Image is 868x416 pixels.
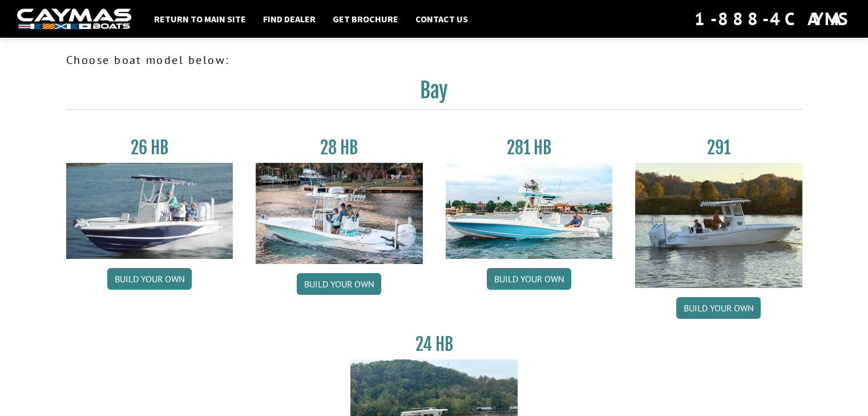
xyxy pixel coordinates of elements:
[66,78,802,110] h2: Bay
[66,51,802,69] p: Choose boat model below:
[66,137,233,158] h3: 26 HB
[297,273,381,295] a: Build your own
[695,6,851,31] div: 1-888-4CAYMAS
[410,11,474,26] a: Contact Us
[446,163,613,259] img: 28-hb-twin.jpg
[327,11,404,26] a: Get Brochure
[257,11,321,26] a: Find Dealer
[635,137,802,158] h3: 291
[446,137,613,158] h3: 281 HB
[487,268,571,290] a: Build your own
[256,163,423,264] img: 28_hb_thumbnail_for_caymas_connect.jpg
[107,268,192,290] a: Build your own
[148,11,252,26] a: Return to main site
[17,9,131,30] img: white-logo-c9c8dbefe5ff5ceceb0f0178aa75bf4bb51f6bca0971e226c86eb53dfe498488.png
[256,137,423,158] h3: 28 HB
[66,163,233,259] img: 26_new_photo_resized.jpg
[676,297,761,319] a: Build your own
[350,334,518,355] h3: 24 HB
[635,163,802,288] img: 291_Thumbnail.jpg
